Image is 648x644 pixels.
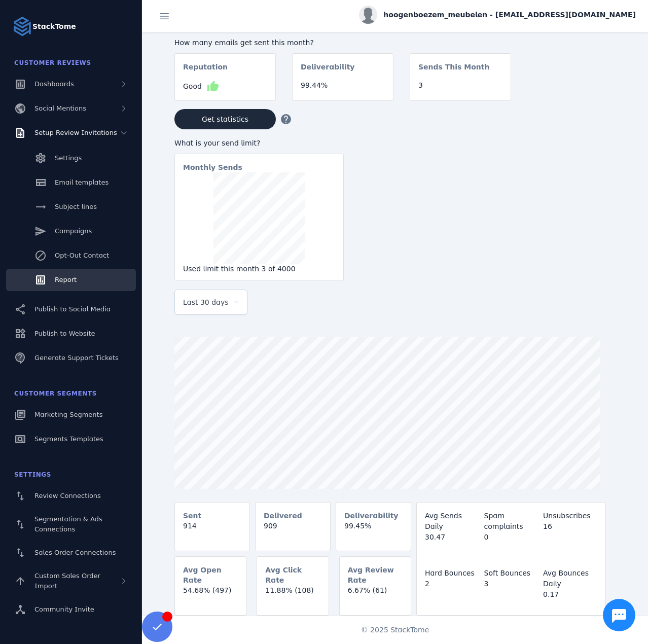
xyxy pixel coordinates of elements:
[55,154,82,162] span: Settings
[425,511,479,532] div: Avg Sends Daily
[183,264,335,274] div: Used limit this month 3 of 4000
[6,542,136,564] a: Sales Order Connections
[34,435,103,443] span: Segments Templates
[14,390,97,397] span: Customer Segments
[183,296,229,308] span: Last 30 days
[34,411,102,418] span: Marketing Segments
[6,196,136,218] a: Subject lines
[183,511,201,521] mat-card-subtitle: Sent
[34,104,86,112] span: Social Mentions
[348,565,403,585] mat-card-subtitle: Avg Review Rate
[425,579,479,589] div: 2
[340,585,411,604] mat-card-content: 6.67% (61)
[543,568,597,589] div: Avg Bounces Daily
[256,521,330,540] mat-card-content: 909
[55,227,92,235] span: Campaigns
[34,354,119,362] span: Generate Support Tickets
[6,220,136,242] a: Campaigns
[183,81,202,92] span: Good
[55,203,97,210] span: Subject lines
[55,252,109,259] span: Opt-Out Contact
[425,532,479,543] div: 30.47
[183,565,238,585] mat-card-subtitle: Avg Open Rate
[418,62,489,80] mat-card-subtitle: Sends This Month
[6,171,136,194] a: Email templates
[359,6,636,24] button: hoogenboezem_meubelen - [EMAIL_ADDRESS][DOMAIN_NAME]
[301,80,385,91] div: 99.44%
[34,549,116,556] span: Sales Order Connections
[410,80,511,99] mat-card-content: 3
[32,21,76,32] strong: StackTome
[207,80,219,92] mat-icon: thumb_up
[174,138,344,149] div: What is your send limit?
[484,579,538,589] div: 3
[12,16,32,37] img: Logo image
[34,330,95,337] span: Publish to Website
[34,572,100,590] span: Custom Sales Order Import
[6,323,136,345] a: Publish to Website
[55,178,109,186] span: Email templates
[202,116,248,123] span: Get statistics
[484,568,538,579] div: Soft Bounces
[175,585,246,604] mat-card-content: 54.68% (497)
[425,568,479,579] div: Hard Bounces
[34,605,94,613] span: Community Invite
[14,471,51,478] span: Settings
[344,511,399,521] mat-card-subtitle: Deliverability
[14,59,91,66] span: Customer Reviews
[6,598,136,621] a: Community Invite
[484,511,538,532] div: Spam complaints
[543,589,597,600] div: 0.17
[6,244,136,267] a: Opt-Out Contact
[183,62,228,80] mat-card-subtitle: Reputation
[6,347,136,369] a: Generate Support Tickets
[6,485,136,507] a: Review Connections
[174,109,276,129] button: Get statistics
[383,10,636,20] span: hoogenboezem_meubelen - [EMAIL_ADDRESS][DOMAIN_NAME]
[6,428,136,450] a: Segments Templates
[175,521,249,540] mat-card-content: 914
[543,521,597,532] div: 16
[264,511,302,521] mat-card-subtitle: Delivered
[484,532,538,543] div: 0
[265,565,320,585] mat-card-subtitle: Avg Click Rate
[361,625,429,635] span: © 2025 StackTome
[6,147,136,169] a: Settings
[34,492,101,499] span: Review Connections
[543,511,597,521] div: Unsubscribes
[336,521,411,540] mat-card-content: 99.45%
[34,515,102,533] span: Segmentation & Ads Connections
[359,6,377,24] img: profile.jpg
[257,585,328,604] mat-card-content: 11.88% (108)
[34,129,117,136] span: Setup Review Invitations
[6,509,136,540] a: Segmentation & Ads Connections
[6,404,136,426] a: Marketing Segments
[174,38,511,48] div: How many emails get sent this month?
[6,269,136,291] a: Report
[34,305,111,313] span: Publish to Social Media
[55,276,77,283] span: Report
[6,298,136,320] a: Publish to Social Media
[301,62,355,80] mat-card-subtitle: Deliverability
[183,162,242,172] mat-card-subtitle: Monthly Sends
[34,80,74,88] span: Dashboards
